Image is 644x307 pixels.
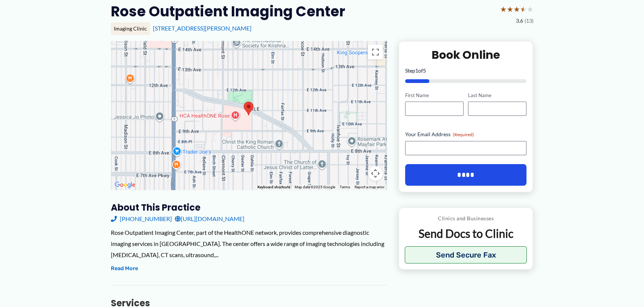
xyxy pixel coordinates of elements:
[525,16,534,26] span: (13)
[405,226,527,241] p: Send Docs to Clinic
[405,131,527,138] label: Your Email Address
[405,214,527,223] p: Clinics and Businesses
[113,180,137,190] a: Open this area in Google Maps (opens a new window)
[295,185,335,189] span: Map data ©2025 Google
[340,185,350,189] a: Terms (opens in new tab)
[111,213,172,224] a: [PHONE_NUMBER]
[513,2,520,16] span: ★
[355,185,384,189] a: Report a map error
[405,246,527,263] button: Send Secure Fax
[257,185,290,190] button: Keyboard shortcuts
[111,202,387,213] h3: About this practice
[175,213,244,224] a: [URL][DOMAIN_NAME]
[368,166,383,181] button: Map camera controls
[111,227,387,260] div: Rose Outpatient Imaging Center, part of the HealthONE network, provides comprehensive diagnostic ...
[405,68,527,73] p: Step of
[153,25,251,32] a: [STREET_ADDRESS][PERSON_NAME]
[368,45,383,60] button: Toggle fullscreen view
[405,48,527,62] h2: Book Online
[405,92,464,99] label: First Name
[415,67,418,74] span: 1
[111,264,138,273] button: Read More
[453,132,474,137] span: (Required)
[507,2,513,16] span: ★
[111,22,150,35] div: Imaging Clinic
[113,180,137,190] img: Google
[527,2,534,16] span: ★
[468,92,526,99] label: Last Name
[111,2,345,20] h2: Rose Outpatient Imaging Center
[423,67,426,74] span: 5
[500,2,507,16] span: ★
[520,2,527,16] span: ★
[516,16,523,26] span: 3.6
